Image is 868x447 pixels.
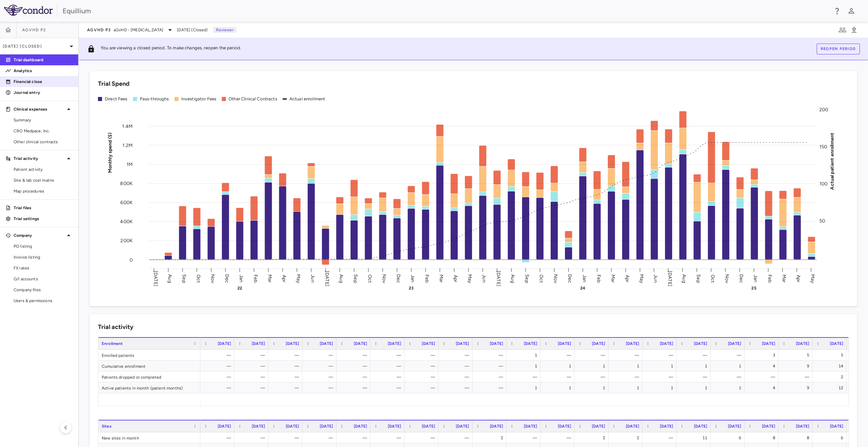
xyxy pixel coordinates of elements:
[728,341,741,346] span: [DATE]
[596,274,602,282] text: Feb
[98,371,200,382] div: Patients dropped or completed
[683,350,707,361] div: —
[649,361,673,371] div: 1
[210,274,216,283] text: Nov
[649,382,673,393] div: 1
[286,341,299,346] span: [DATE]
[320,341,333,346] span: [DATE]
[377,361,401,371] div: —
[120,219,133,225] tspan: 400K
[105,96,128,102] div: Direct Fees
[819,371,843,382] div: 2
[453,275,458,282] text: Apr
[14,117,73,123] span: Summary
[694,424,707,429] span: [DATE]
[819,218,825,224] tspan: 50
[762,341,775,346] span: [DATE]
[289,96,325,102] div: Actual enrollment
[683,361,707,371] div: 1
[724,274,730,283] text: Nov
[615,361,639,371] div: 1
[592,341,605,346] span: [DATE]
[710,274,716,282] text: Oct
[411,432,435,443] div: —
[238,275,244,282] text: Jan
[354,424,367,429] span: [DATE]
[445,371,469,382] div: —
[751,432,775,443] div: 8
[354,341,367,346] span: [DATE]
[181,96,217,102] div: Investigator Fees
[660,341,673,346] span: [DATE]
[819,107,828,113] tspan: 200
[353,274,358,283] text: Sep
[649,371,673,382] div: —
[308,361,333,371] div: —
[624,275,630,282] text: Apr
[14,128,73,134] span: CRO Medpace, Inc.
[524,424,537,429] span: [DATE]
[558,424,571,429] span: [DATE]
[274,382,299,393] div: —
[524,341,537,346] span: [DATE]
[819,144,827,150] tspan: 150
[14,243,73,249] span: PO listing
[114,27,163,33] span: aGvHD - [MEDICAL_DATA]
[819,361,843,371] div: 14
[610,274,616,282] text: Mar
[14,188,73,194] span: Map procedures
[817,44,860,54] button: Reopen period
[388,341,401,346] span: [DATE]
[240,432,265,443] div: —
[14,139,73,145] span: Other clinical contracts
[343,432,367,443] div: —
[667,271,673,286] text: [DATE]
[785,371,809,382] div: —
[122,123,133,129] tspan: 1.4M
[717,371,741,382] div: —
[87,27,111,33] span: aGVHD P3
[581,371,605,382] div: —
[367,274,373,282] text: Oct
[120,238,133,244] tspan: 200K
[558,341,571,346] span: [DATE]
[819,181,828,187] tspan: 100
[819,432,843,443] div: 6
[479,371,503,382] div: —
[513,361,537,371] div: 1
[14,276,73,282] span: G/l accounts
[3,43,67,49] p: [DATE] (Closed)
[310,275,316,282] text: Jun
[240,361,265,371] div: —
[762,424,775,429] span: [DATE]
[98,361,200,371] div: Cumulative enrollment
[728,424,741,429] span: [DATE]
[206,371,231,382] div: —
[213,27,236,33] p: Reviewer
[98,350,200,360] div: Enrolled patients
[445,382,469,393] div: —
[567,274,573,283] text: Dec
[819,350,843,361] div: 5
[274,361,299,371] div: —
[274,371,299,382] div: —
[206,432,231,443] div: —
[479,361,503,371] div: —
[581,350,605,361] div: —
[286,424,299,429] span: [DATE]
[308,371,333,382] div: —
[717,350,741,361] div: —
[120,200,133,205] tspan: 600K
[377,382,401,393] div: —
[683,382,707,393] div: 1
[14,89,73,96] p: Journal entry
[615,350,639,361] div: —
[338,274,344,283] text: Aug
[14,155,65,162] p: Trial activity
[681,274,687,283] text: Aug
[696,274,701,283] text: Sep
[107,132,113,173] tspan: Monthly spend ($)
[14,57,73,63] p: Trial dashboard
[467,274,473,283] text: May
[240,371,265,382] div: —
